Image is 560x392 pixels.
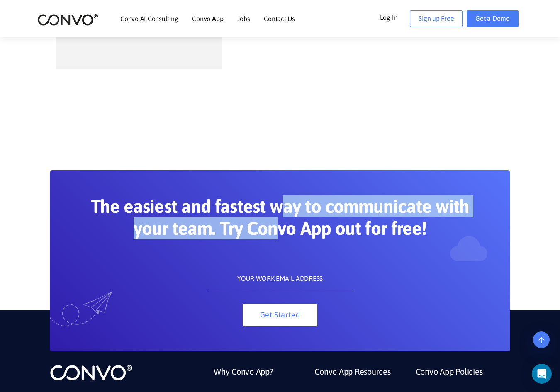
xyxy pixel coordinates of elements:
[207,266,353,291] input: YOUR WORK EMAIL ADDRESS
[410,10,463,27] a: Sign up Free
[264,15,295,22] a: Contact Us
[192,15,223,22] a: Convo App
[532,364,552,384] div: Open Intercom Messenger
[467,10,519,27] a: Get a Demo
[37,13,98,26] img: logo_2.png
[243,304,317,326] button: Get Started
[237,15,250,22] a: Jobs
[380,10,410,24] a: Log In
[120,15,178,22] a: Convo AI Consulting
[50,364,133,381] img: logo_not_found
[89,195,471,246] h2: The easiest and fastest way to communicate with your team. Try Convo App out for free!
